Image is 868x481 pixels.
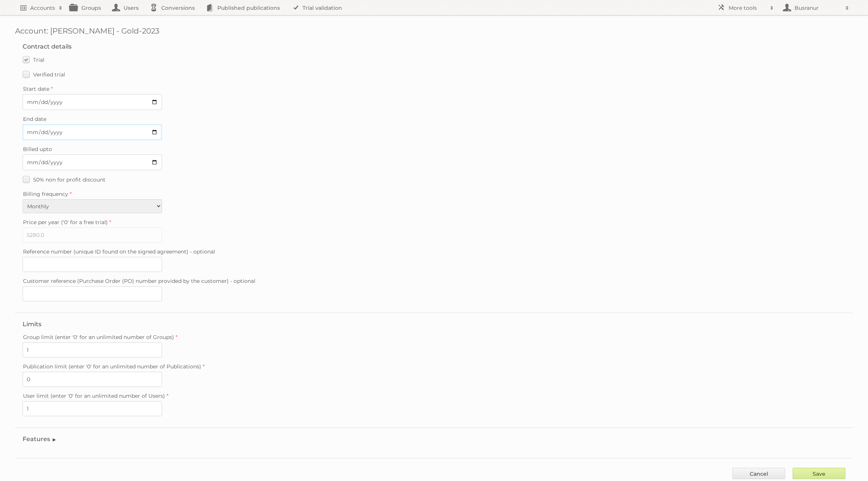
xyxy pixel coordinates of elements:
[23,392,165,399] span: User limit (enter '0' for an unlimited number of Users)
[729,4,766,12] h2: More tools
[23,116,46,122] span: End date
[23,334,174,341] span: Group limit (enter '0' for an unlimited number of Groups)
[23,248,215,255] span: Reference number (unique ID found on the signed agreement) - optional
[23,43,72,50] legend: Contract details
[23,435,57,443] legend: Features
[23,219,108,226] span: Price per year ('0' for a free trial)
[793,468,845,479] input: Save
[23,86,49,92] span: Start date
[33,71,65,78] span: Verified trial
[23,146,52,153] span: Billed upto
[15,26,853,35] h1: Account: [PERSON_NAME] - Gold-2023
[23,363,201,370] span: Publication limit (enter '0' for an unlimited number of Publications)
[23,321,41,328] legend: Limits
[793,4,842,12] h2: Busranur
[732,468,785,479] a: Cancel
[23,191,68,197] span: Billing frequency
[33,176,105,183] span: 50% non for profit discount
[23,278,255,284] span: Customer reference (Purchase Order (PO) number provided by the customer) - optional
[30,4,55,12] h2: Accounts
[33,56,44,63] span: Trial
